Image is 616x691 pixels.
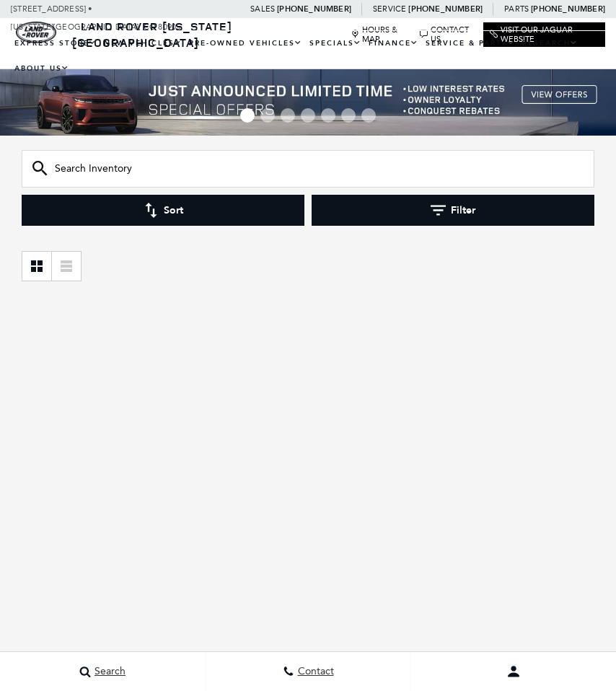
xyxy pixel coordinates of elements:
[519,31,581,56] a: Research
[22,195,304,226] button: Sort
[531,4,605,14] a: [PHONE_NUMBER]
[365,31,422,56] a: Finance
[294,666,334,678] span: Contact
[341,108,356,123] span: Go to slide 6
[11,31,605,82] nav: Main Navigation
[72,19,232,50] a: Land Rover [US_STATE][GEOGRAPHIC_DATA]
[185,31,306,56] a: Pre-Owned Vehicles
[408,4,483,14] a: [PHONE_NUMBER]
[11,31,100,56] a: EXPRESS STORE
[16,22,56,43] img: Land Rover
[16,22,56,43] a: land-rover
[277,4,351,14] a: [PHONE_NUMBER]
[11,4,180,32] a: [STREET_ADDRESS] • [US_STATE][GEOGRAPHIC_DATA], CO 80905
[281,108,295,123] span: Go to slide 3
[420,25,476,44] a: Contact Us
[490,25,599,44] a: Visit Our Jaguar Website
[321,108,335,123] span: Go to slide 5
[411,653,616,690] button: Open user profile menu
[312,195,594,226] button: Filter
[351,25,413,44] a: Hours & Map
[361,108,376,123] span: Go to slide 7
[260,108,275,123] span: Go to slide 2
[11,56,73,82] a: About Us
[306,31,365,56] a: Specials
[301,108,315,123] span: Go to slide 4
[22,150,594,188] input: Search Inventory
[100,31,185,56] a: New Vehicles
[91,666,126,678] span: Search
[240,108,255,123] span: Go to slide 1
[422,31,519,56] a: Service & Parts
